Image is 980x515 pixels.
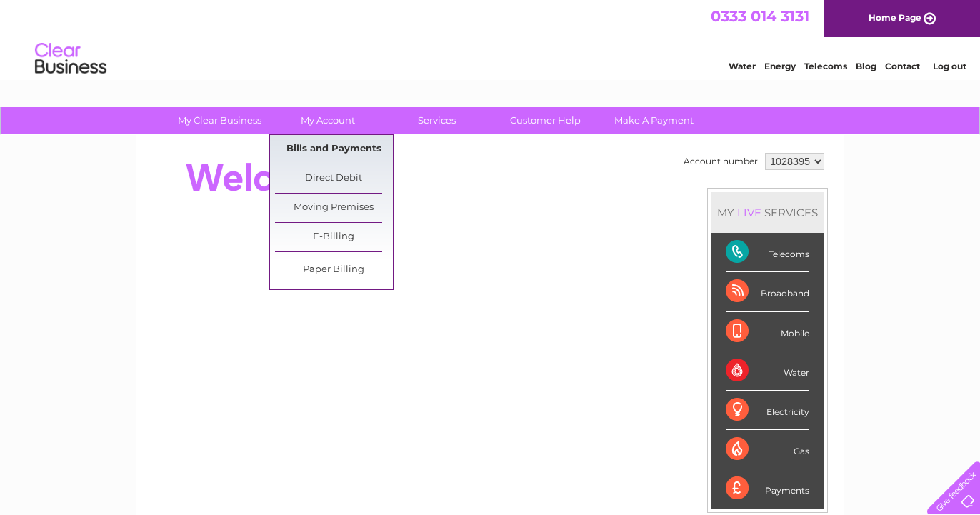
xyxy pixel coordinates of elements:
a: Direct Debit [275,164,393,193]
a: Contact [885,61,920,71]
div: Telecoms [726,233,809,272]
div: Payments [726,469,809,508]
img: logo.png [34,37,107,81]
td: Account number [680,149,761,174]
div: Gas [726,430,809,469]
a: Moving Premises [275,194,393,222]
a: Paper Billing [275,256,393,284]
a: Water [729,61,756,71]
a: My Account [269,107,387,134]
div: Broadband [726,272,809,311]
a: Energy [764,61,796,71]
a: Bills and Payments [275,135,393,164]
div: MY SERVICES [711,192,824,233]
a: My Clear Business [161,107,279,134]
a: 0333 014 3131 [711,7,809,25]
a: Services [378,107,496,134]
a: Log out [933,61,966,71]
a: Blog [856,61,876,71]
div: Electricity [726,391,809,430]
a: Customer Help [486,107,604,134]
div: Clear Business is a trading name of Verastar Limited (registered in [GEOGRAPHIC_DATA] No. 3667643... [154,8,829,69]
a: Make A Payment [595,107,713,134]
div: LIVE [734,206,764,219]
div: Water [726,351,809,391]
div: Mobile [726,312,809,351]
a: E-Billing [275,223,393,251]
a: Telecoms [804,61,847,71]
